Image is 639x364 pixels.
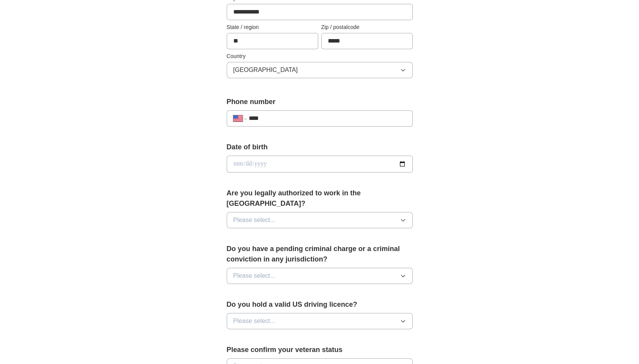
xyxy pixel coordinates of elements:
button: [GEOGRAPHIC_DATA] [227,62,413,78]
button: Please select... [227,268,413,284]
label: Please confirm your veteran status [227,345,413,355]
label: State / region [227,23,318,31]
label: Do you hold a valid US driving licence? [227,299,413,310]
label: Phone number [227,97,413,107]
button: Please select... [227,212,413,228]
label: Zip / postalcode [321,23,413,31]
label: Country [227,52,413,60]
button: Please select... [227,313,413,329]
label: Are you legally authorized to work in the [GEOGRAPHIC_DATA]? [227,188,413,209]
span: [GEOGRAPHIC_DATA] [233,65,298,75]
span: Please select... [233,215,276,225]
span: Please select... [233,271,276,280]
label: Date of birth [227,142,413,152]
label: Do you have a pending criminal charge or a criminal conviction in any jurisdiction? [227,244,413,265]
span: Please select... [233,316,276,326]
